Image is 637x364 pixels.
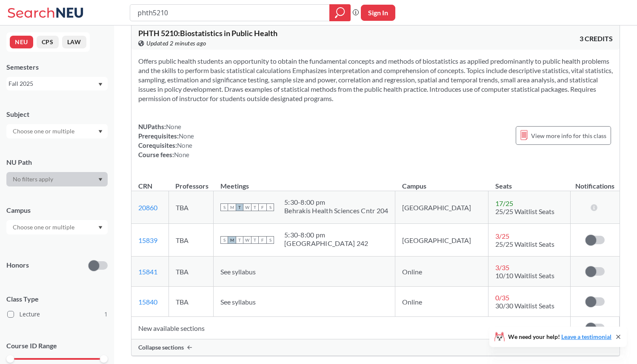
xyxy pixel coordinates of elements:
[284,231,368,239] div: 5:30 - 8:00 pm
[6,172,108,186] div: Dropdown arrow
[495,302,554,310] span: 30/30 Waitlist Seats
[220,236,228,244] span: S
[9,126,80,136] input: Choose one or multiple
[6,110,108,119] div: Subject
[284,198,388,206] div: 5:30 - 8:00 pm
[138,203,157,212] a: 20860
[395,224,488,257] td: [GEOGRAPHIC_DATA]
[6,341,108,351] p: Course ID Range
[495,207,554,215] span: 25/25 Waitlist Seats
[169,173,214,191] th: Professors
[98,226,103,229] svg: Dropdown arrow
[220,268,256,276] span: See syllabus
[131,317,571,339] td: New available sections
[236,203,243,211] span: T
[179,132,194,140] span: None
[6,260,29,270] p: Honors
[6,62,108,72] div: Semesters
[335,7,345,19] svg: magnifying glass
[6,77,108,90] div: Fall 2025Dropdown arrow
[395,173,488,191] th: Campus
[9,79,97,88] div: Fall 2025
[395,191,488,224] td: [GEOGRAPHIC_DATA]
[138,56,613,103] section: Offers public health students an opportunity to obtain the fundamental concepts and methods of bi...
[361,5,395,21] button: Sign In
[98,178,103,181] svg: Dropdown arrow
[37,36,59,48] button: CPS
[131,339,620,356] div: Collapse sections
[169,191,214,224] td: TBA
[228,203,236,211] span: M
[266,236,274,244] span: S
[137,6,323,20] input: Class, professor, course number, "phrase"
[138,236,157,244] a: 15839
[169,224,214,257] td: TBA
[259,236,266,244] span: F
[243,236,251,244] span: W
[495,293,509,302] span: 0 / 35
[138,181,152,191] div: CRN
[251,236,259,244] span: T
[98,83,103,86] svg: Dropdown arrow
[174,151,189,158] span: None
[488,173,571,191] th: Seats
[228,236,236,244] span: M
[138,344,184,351] span: Collapse sections
[169,287,214,317] td: TBA
[169,257,214,287] td: TBA
[138,298,157,306] a: 15840
[236,236,243,244] span: T
[6,294,108,304] span: Class Type
[495,271,554,279] span: 10/10 Waitlist Seats
[495,240,554,248] span: 25/25 Waitlist Seats
[138,28,277,38] span: PHTH 5210 : Biostatistics in Public Health
[251,203,259,211] span: T
[580,34,613,43] span: 3 CREDITS
[284,239,368,248] div: [GEOGRAPHIC_DATA] 242
[531,130,606,141] span: View more info for this class
[495,232,509,240] span: 3 / 25
[214,173,395,191] th: Meetings
[243,203,251,211] span: W
[395,287,488,317] td: Online
[6,206,108,215] div: Campus
[98,130,103,133] svg: Dropdown arrow
[166,123,181,130] span: None
[6,220,108,234] div: Dropdown arrow
[395,257,488,287] td: Online
[284,206,388,215] div: Behrakis Health Sciences Cntr 204
[177,141,192,149] span: None
[104,310,108,319] span: 1
[9,222,80,232] input: Choose one or multiple
[266,203,274,211] span: S
[138,268,157,276] a: 15841
[329,4,351,21] div: magnifying glass
[146,39,206,48] span: Updated 2 minutes ago
[259,203,266,211] span: F
[571,173,620,191] th: Notifications
[7,309,108,320] label: Lecture
[62,36,86,48] button: LAW
[138,122,194,159] div: NUPaths: Prerequisites: Corequisites: Course fees:
[495,263,509,271] span: 3 / 35
[10,36,33,48] button: NEU
[6,158,108,167] div: NU Path
[561,333,611,340] a: Leave a testimonial
[495,199,513,207] span: 17 / 25
[6,124,108,138] div: Dropdown arrow
[508,334,611,340] span: We need your help!
[220,298,256,306] span: See syllabus
[220,203,228,211] span: S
